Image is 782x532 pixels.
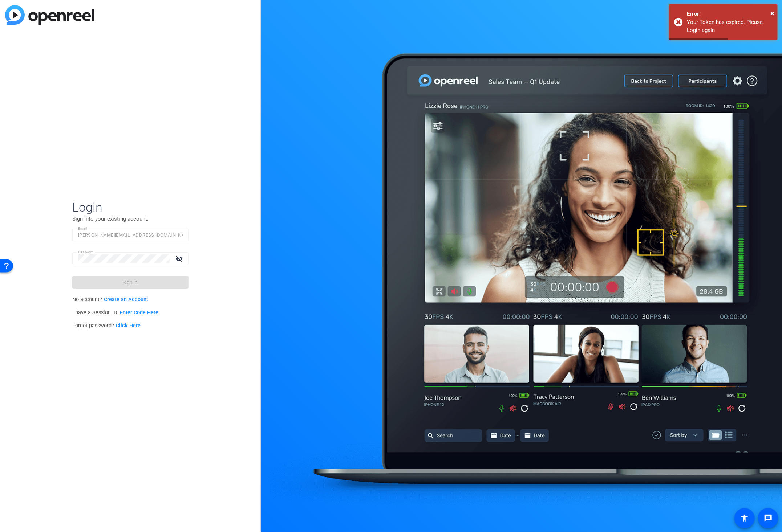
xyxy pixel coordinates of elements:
span: Forgot password? [72,323,141,329]
mat-icon: accessibility [740,514,749,523]
a: Enter Code Here [120,310,158,316]
a: Create an Account [104,296,148,303]
div: Error! [687,10,772,18]
span: Login [72,200,189,215]
span: I have a Session ID. [72,310,158,316]
input: Enter Email Address [78,231,183,240]
span: No account? [72,296,148,303]
mat-icon: message [764,514,773,523]
span: × [770,9,774,17]
img: blue-gradient.svg [5,5,94,25]
mat-icon: visibility_off [171,253,189,264]
div: Your Token has expired. Please Login again [687,18,772,34]
mat-label: Password [78,250,94,254]
button: Close [770,8,774,19]
mat-label: Email [78,227,87,231]
p: Sign into your existing account. [72,215,189,223]
a: Click Here [116,323,141,329]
